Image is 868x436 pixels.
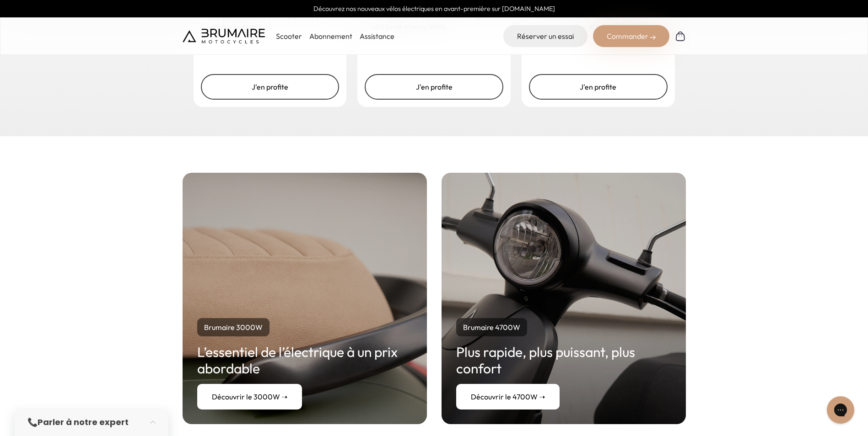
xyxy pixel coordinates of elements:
[650,35,656,40] img: right-arrow-2.png
[197,344,412,377] h2: L’essentiel de l’électrique à un prix abordable
[456,384,560,409] a: Découvrir le 4700W ➝
[365,74,503,100] a: J'en profite
[675,31,686,42] img: Panier
[822,393,859,427] iframe: Gorgias live chat messenger
[197,384,302,409] a: Découvrir le 3000W ➝
[503,25,588,47] a: Réserver un essai
[593,25,669,47] div: Commander
[276,31,302,42] p: Scooter
[456,318,527,336] p: Brumaire 4700W
[201,74,340,100] a: J'en profite
[360,32,394,41] a: Assistance
[456,344,671,377] h2: Plus rapide, plus puissant, plus confort
[529,74,668,100] a: J'en profite
[183,29,265,43] img: Brumaire Motocycles
[309,32,352,41] a: Abonnement
[197,318,270,336] p: Brumaire 3000W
